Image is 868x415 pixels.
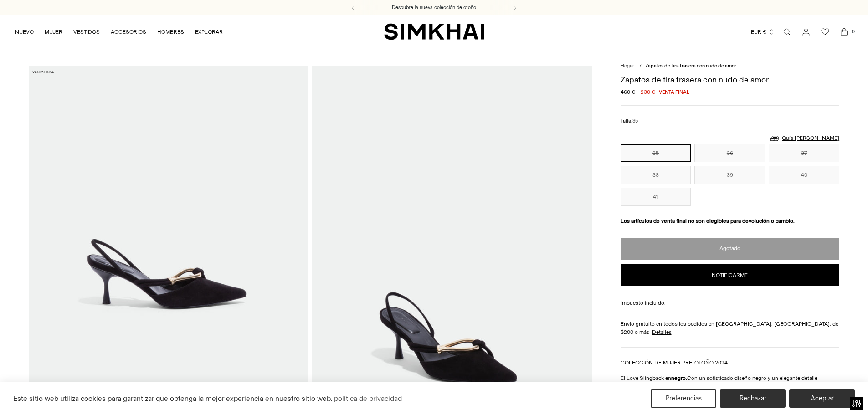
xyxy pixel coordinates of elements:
font: negro. [671,375,687,381]
font: Los artículos de venta final no son elegibles para devolución o cambio. [621,218,795,224]
font: política de privacidad [334,394,402,403]
a: ACCESORIOS [111,22,146,42]
a: Política de privacidad (se abre en una nueva pestaña) [333,392,403,405]
font: Notificarme [712,272,748,278]
font: Zapatos de tira trasera con nudo de amor [621,75,769,85]
a: EXPLORAR [195,22,223,42]
font: Guía [PERSON_NAME] [782,135,839,141]
button: 38 [621,166,691,184]
a: Lista de deseos [816,23,834,41]
font: 40 [801,172,807,178]
a: MUJER [45,22,62,42]
button: 36 [694,144,765,162]
font: Detalles [652,329,672,335]
font: Impuesto incluido. [621,300,666,306]
font: 41 [653,194,658,200]
font: 37 [801,150,807,156]
button: EUR € [751,22,775,42]
font: Talla: [621,118,632,124]
font: Rechazar [740,394,766,402]
font: Aceptar [811,394,834,402]
font: Envío gratuito en todos los pedidos en [GEOGRAPHIC_DATA]. [GEOGRAPHIC_DATA]. de $200 o más [621,321,838,335]
a: COLECCIÓN DE MUJER PRE-OTOÑO 2024 [621,359,728,366]
a: Detalles [652,328,672,336]
font: 39 [727,172,733,178]
font: Este sitio web utiliza cookies para garantizar que obtenga la mejor experiencia en nuestro sitio ... [13,394,333,403]
a: Descubre la nueva colección de otoño [392,4,476,11]
font: El Love Slingback en [621,375,671,381]
a: Abrir modal de búsqueda [778,23,796,41]
a: Abrir carrito modal [835,23,853,41]
a: Guía [PERSON_NAME] [769,133,839,144]
font: / [639,63,642,69]
font: 38 [652,172,659,178]
font: EUR € [751,29,766,35]
button: 40 [769,166,839,184]
button: 35 [621,144,691,162]
font: 460 € [621,89,635,95]
a: HOMBRES [157,22,184,42]
button: 41 [621,188,691,206]
font: 35 [652,150,659,156]
font: 0 [852,28,855,35]
font: Preferencias [666,394,702,402]
font: Con un sofisticado diseño negro y un elegante detalle [PERSON_NAME], estos tacones ofrecen estilo... [621,375,817,389]
font: 35 [632,118,638,124]
a: VESTIDOS [73,22,100,42]
button: 37 [769,144,839,162]
button: Preferencias [651,389,716,408]
font: Descubre la nueva colección de otoño [392,5,476,10]
button: Notificarme [621,264,840,286]
a: Ir a la página de la cuenta [797,23,815,41]
button: 39 [694,166,765,184]
font: 36 [727,150,733,156]
nav: pan rallado [621,62,840,70]
font: 230 € [641,89,655,95]
a: NUEVO [15,22,34,42]
button: Aceptar [789,389,855,408]
button: Rechazar [720,389,786,408]
a: SIMKHAI [384,23,484,41]
a: Hogar [621,63,634,69]
font: Zapatos de tira trasera con nudo de amor [645,63,736,69]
